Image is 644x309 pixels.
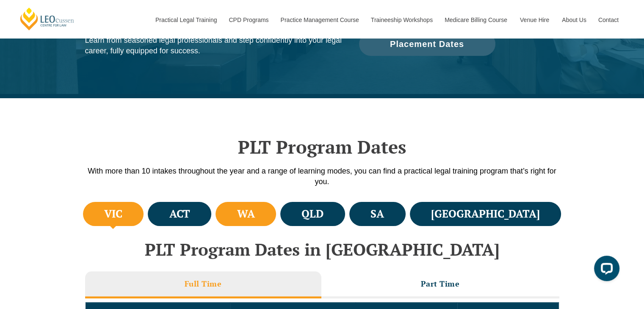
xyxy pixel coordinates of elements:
[85,35,342,56] p: Learn from seasoned legal professionals and step confidently into your legal career, fully equipp...
[592,2,625,38] a: Contact
[431,207,540,221] h4: [GEOGRAPHIC_DATA]
[421,279,460,289] h3: Part Time
[390,40,464,48] span: Placement Dates
[222,2,274,38] a: CPD Programs
[81,166,564,187] p: With more than 10 intakes throughout the year and a range of learning modes, you can find a pract...
[19,7,75,31] a: [PERSON_NAME] Centre for Law
[149,2,223,38] a: Practical Legal Training
[438,2,514,38] a: Medicare Billing Course
[81,240,564,259] h2: PLT Program Dates in [GEOGRAPHIC_DATA]
[365,2,438,38] a: Traineeship Workshops
[169,207,190,221] h4: ACT
[237,207,255,221] h4: WA
[301,207,323,221] h4: QLD
[185,279,222,289] h3: Full Time
[81,136,564,157] h2: PLT Program Dates
[104,207,122,221] h4: VIC
[274,2,365,38] a: Practice Management Course
[587,252,623,288] iframe: LiveChat chat widget
[370,207,384,221] h4: SA
[556,2,592,38] a: About Us
[359,32,495,56] a: Placement Dates
[514,2,556,38] a: Venue Hire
